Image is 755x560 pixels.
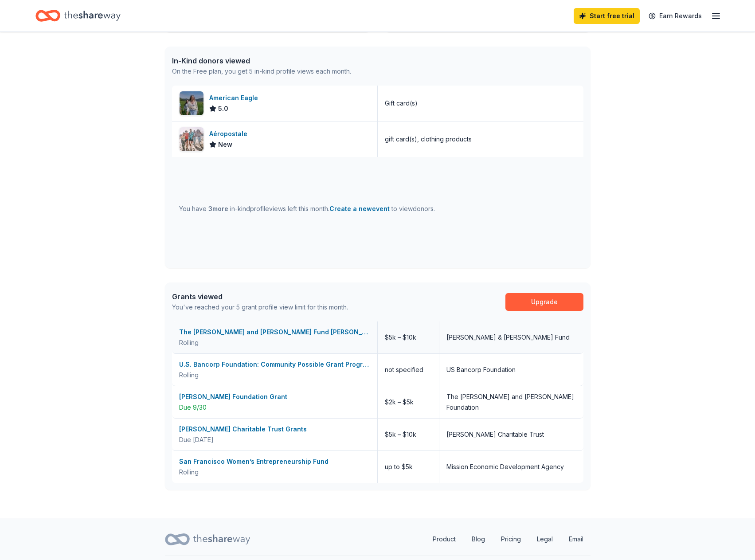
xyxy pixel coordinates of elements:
a: Earn Rewards [643,8,707,24]
div: Due 9/30 [179,402,370,413]
div: Aéropostale [209,129,251,139]
div: On the Free plan, you get 5 in-kind profile views each month. [172,66,351,77]
a: Upgrade [505,293,583,311]
div: Rolling [179,370,370,380]
div: You have in-kind profile views left this month. [179,204,435,214]
div: gift card(s), clothing products [385,134,472,145]
div: Mission Economic Development Agency [446,462,564,472]
a: Blog [465,530,492,548]
div: U.S. Bancorp Foundation: Community Possible Grant Program [179,359,370,370]
a: Pricing [494,530,528,548]
div: The [PERSON_NAME] and [PERSON_NAME] Foundation [446,392,576,413]
div: Rolling [179,467,370,478]
div: In-Kind donors viewed [172,55,351,66]
img: Image for Aéropostale [180,127,203,151]
div: Gift card(s) [385,98,418,109]
a: Legal [530,530,560,548]
div: $5k – $10k [378,321,439,353]
div: up to $5k [378,451,439,483]
div: [PERSON_NAME] Charitable Trust Grants [179,424,370,435]
nav: quick links [426,530,591,548]
a: Product [426,530,463,548]
span: New [218,139,232,150]
div: Due [DATE] [179,435,370,445]
div: San Francisco Women’s Entrepreneurship Fund [179,456,370,467]
span: to view donors . [329,205,435,212]
a: Home [35,5,121,26]
div: Rolling [179,337,370,348]
div: $2k – $5k [378,386,439,418]
a: Start free trial [574,8,640,24]
div: You've reached your 5 grant profile view limit for this month. [172,302,348,313]
div: $5k – $10k [378,419,439,450]
img: Image for American Eagle [180,91,203,115]
div: Grants viewed [172,291,348,302]
div: US Bancorp Foundation [446,364,516,375]
div: [PERSON_NAME] Foundation Grant [179,392,370,402]
div: The [PERSON_NAME] and [PERSON_NAME] Fund [PERSON_NAME] [179,327,370,337]
span: 5.0 [218,103,228,114]
button: Create a newevent [329,204,390,214]
a: Email [562,530,591,548]
div: [PERSON_NAME] & [PERSON_NAME] Fund [446,332,570,343]
div: American Eagle [209,93,262,103]
div: not specified [378,354,439,386]
span: 3 more [208,205,228,212]
div: [PERSON_NAME] Charitable Trust [446,429,544,440]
